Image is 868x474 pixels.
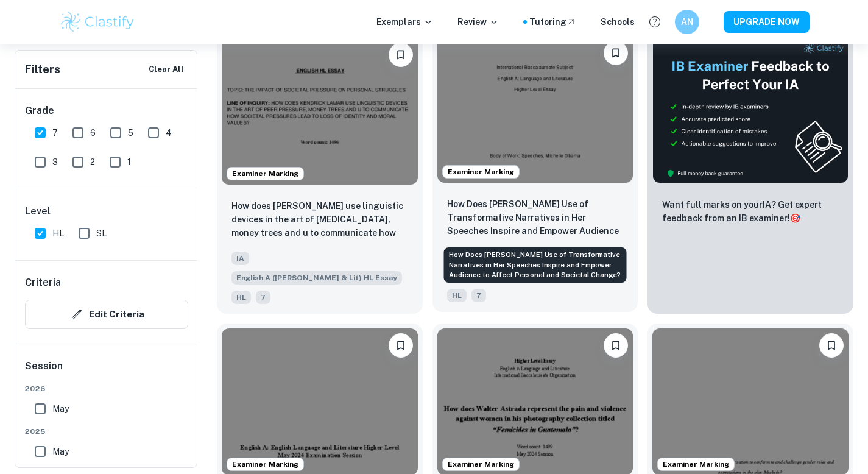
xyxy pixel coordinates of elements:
a: Examiner MarkingBookmarkHow Does Michelle Obama’s Use of Transformative Narratives in Her Speeche... [432,33,638,314]
div: How Does [PERSON_NAME] Use of Transformative Narratives in Her Speeches Inspire and Empower Audie... [444,247,627,283]
span: IA [231,252,249,265]
span: May [52,402,69,416]
span: 🎯 [790,213,800,223]
span: 4 [166,126,172,140]
h6: Grade [25,104,188,118]
span: May [52,445,69,458]
img: Thumbnail [652,38,849,183]
span: 2026 [25,383,188,394]
p: Want full marks on your IA ? Get expert feedback from an IB examiner! [662,198,839,225]
h6: Criteria [25,275,61,290]
span: Examiner Marking [227,459,303,470]
span: 2 [90,155,95,169]
h6: Session [25,359,188,383]
span: 1 [127,155,131,169]
button: Edit Criteria [25,300,188,329]
img: English A (Lang & Lit) HL Essay IA example thumbnail: How does Kendrick Lamar use linguistic d [222,38,418,185]
span: 5 [128,126,133,140]
span: HL [52,227,64,240]
p: How Does Michelle Obama’s Use of Transformative Narratives in Her Speeches Inspire and Empower Au... [447,197,624,239]
span: English A ([PERSON_NAME] & Lit) HL Essay [231,271,402,285]
span: HL [447,289,467,302]
a: Tutoring [529,15,576,29]
h6: AN [680,15,694,29]
a: Examiner MarkingBookmarkHow does Kendrick Lamar use linguistic devices in the art of peer pressur... [217,33,423,314]
span: 7 [256,291,270,304]
button: Clear All [146,60,187,79]
span: HL [231,291,251,304]
img: Clastify logo [59,10,136,34]
span: 6 [90,126,96,140]
button: Bookmark [389,333,413,358]
h6: Level [25,204,188,219]
button: Bookmark [389,43,413,67]
span: Examiner Marking [227,168,303,179]
button: AN [675,10,699,34]
h6: Filters [25,61,60,78]
button: Bookmark [604,333,628,358]
button: Bookmark [819,333,844,358]
a: Schools [601,15,635,29]
button: Help and Feedback [644,12,665,32]
span: Examiner Marking [443,459,519,470]
button: Bookmark [604,41,628,65]
img: English A (Lang & Lit) HL Essay IA example thumbnail: How Does Michelle Obama’s Use of Transfo [437,36,633,183]
span: Examiner Marking [443,166,519,177]
span: SL [96,227,107,240]
button: UPGRADE NOW [724,11,810,33]
a: ThumbnailWant full marks on yourIA? Get expert feedback from an IB examiner! [647,33,853,314]
span: 3 [52,155,58,169]
span: 7 [471,289,486,302]
p: Review [457,15,499,29]
span: Examiner Marking [658,459,734,470]
p: Exemplars [376,15,433,29]
span: 7 [52,126,58,140]
span: 2025 [25,426,188,437]
p: How does Kendrick Lamar use linguistic devices in the art of peer pressure, money trees and u to ... [231,199,408,241]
